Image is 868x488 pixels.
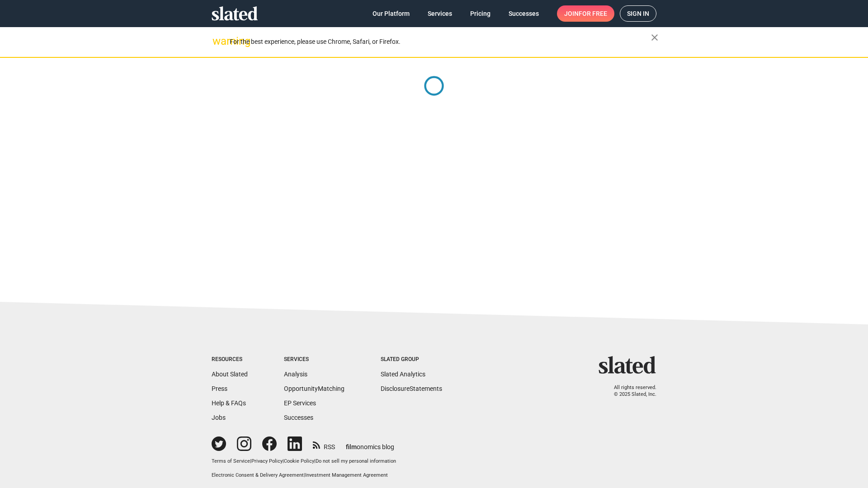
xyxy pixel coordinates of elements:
[251,458,283,464] a: Privacy Policy
[212,385,227,392] a: Press
[649,32,660,43] mat-icon: close
[557,5,614,22] a: Joinfor free
[346,443,357,450] span: film
[212,371,248,378] a: About Slated
[212,458,250,464] a: Terms of Service
[509,5,539,22] span: Successes
[428,5,452,22] span: Services
[381,385,442,392] a: DisclosureStatements
[313,437,335,451] a: RSS
[212,472,304,478] a: Electronic Consent & Delivery Agreement
[373,5,410,22] span: Our Platform
[365,5,417,22] a: Our Platform
[230,36,651,48] div: For the best experience, please use Chrome, Safari, or Firefox.
[304,472,305,478] span: |
[381,356,442,363] div: Slated Group
[501,5,546,22] a: Successes
[604,385,656,398] p: All rights reserved. © 2025 Slated, Inc.
[284,385,344,392] a: OpportunityMatching
[283,458,284,464] span: |
[620,5,656,22] a: Sign in
[627,6,649,21] span: Sign in
[212,356,248,363] div: Resources
[470,5,491,22] span: Pricing
[284,371,307,378] a: Analysis
[381,371,425,378] a: Slated Analytics
[284,399,316,407] a: EP Services
[579,5,607,22] span: for free
[284,356,344,363] div: Services
[314,458,316,464] span: |
[250,458,251,464] span: |
[564,5,607,22] span: Join
[212,414,226,421] a: Jobs
[305,472,388,478] a: Investment Management Agreement
[346,436,394,451] a: filmonomics blog
[463,5,498,22] a: Pricing
[316,458,396,465] button: Do not sell my personal information
[212,36,223,47] mat-icon: warning
[284,458,314,464] a: Cookie Policy
[284,414,313,421] a: Successes
[420,5,459,22] a: Services
[212,399,246,407] a: Help & FAQs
